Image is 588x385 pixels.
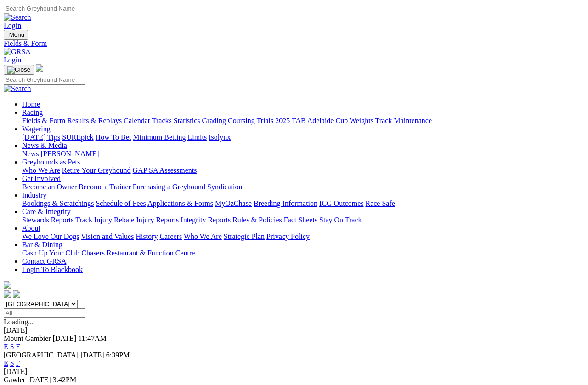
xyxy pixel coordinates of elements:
button: Toggle navigation [4,30,28,40]
a: Greyhounds as Pets [22,158,80,166]
input: Select date [4,308,85,318]
img: Close [7,66,30,74]
a: SUREpick [62,133,93,141]
a: Schedule of Fees [96,199,146,207]
a: Tracks [152,117,172,125]
a: History [136,232,158,240]
a: Weights [350,117,373,125]
a: S [10,359,14,367]
a: Fields & Form [22,117,65,125]
a: E [4,359,8,367]
span: [DATE] [80,351,104,359]
img: GRSA [4,48,31,56]
a: Isolynx [209,133,231,141]
a: Cash Up Your Club [22,249,79,257]
a: Login To Blackbook [22,266,83,273]
a: About [22,224,40,232]
a: E [4,343,8,351]
a: Wagering [22,125,51,133]
div: Wagering [22,133,584,142]
a: Statistics [174,117,200,125]
a: Industry [22,191,46,199]
div: [DATE] [4,326,584,334]
a: Vision and Values [81,232,134,240]
a: Who We Are [184,232,222,240]
div: Greyhounds as Pets [22,166,584,175]
a: Become a Trainer [79,183,131,191]
a: MyOzChase [215,199,252,207]
img: logo-grsa-white.png [4,281,11,289]
a: Login [4,22,21,29]
span: Mount Gambier [4,334,51,342]
a: News [22,150,39,158]
a: Strategic Plan [224,232,265,240]
a: F [16,343,20,351]
div: Get Involved [22,183,584,191]
img: facebook.svg [4,290,11,298]
div: Care & Integrity [22,216,584,224]
a: Trials [256,117,273,125]
div: About [22,232,584,241]
a: Minimum Betting Limits [133,133,207,141]
img: Search [4,85,31,93]
a: Retire Your Greyhound [62,166,131,174]
a: Become an Owner [22,183,77,191]
a: Syndication [207,183,242,191]
a: Home [22,100,40,108]
a: Track Maintenance [375,117,432,125]
a: Racing [22,108,43,116]
a: GAP SA Assessments [133,166,197,174]
img: twitter.svg [13,290,20,298]
a: Coursing [228,117,255,125]
span: 11:47AM [78,334,107,342]
input: Search [4,75,85,85]
input: Search [4,4,85,13]
a: [PERSON_NAME] [40,150,99,158]
a: [DATE] Tips [22,133,60,141]
span: 6:39PM [106,351,130,359]
span: 3:42PM [53,376,77,384]
div: News & Media [22,150,584,158]
a: Race Safe [365,199,395,207]
div: Racing [22,117,584,125]
a: Careers [159,232,182,240]
a: Get Involved [22,175,61,182]
a: Injury Reports [136,216,179,224]
img: logo-grsa-white.png [36,64,43,72]
a: Bookings & Scratchings [22,199,94,207]
span: Loading... [4,318,34,326]
a: Care & Integrity [22,208,71,215]
div: [DATE] [4,368,584,376]
a: Login [4,56,21,64]
a: Purchasing a Greyhound [133,183,205,191]
a: ICG Outcomes [319,199,363,207]
a: F [16,359,20,367]
a: Contact GRSA [22,257,66,265]
a: How To Bet [96,133,131,141]
a: We Love Our Dogs [22,232,79,240]
a: Calendar [124,117,150,125]
a: News & Media [22,142,67,149]
a: Stewards Reports [22,216,73,224]
a: Track Injury Rebate [75,216,134,224]
a: Results & Replays [67,117,122,125]
a: Integrity Reports [181,216,231,224]
span: [GEOGRAPHIC_DATA] [4,351,79,359]
div: Industry [22,199,584,208]
a: S [10,343,14,351]
img: Search [4,13,31,22]
a: Fields & Form [4,40,584,48]
a: Rules & Policies [232,216,282,224]
a: Privacy Policy [266,232,310,240]
span: [DATE] [53,334,77,342]
a: Stay On Track [319,216,362,224]
a: 2025 TAB Adelaide Cup [275,117,348,125]
a: Applications & Forms [147,199,213,207]
button: Toggle navigation [4,65,34,75]
a: Grading [202,117,226,125]
a: Breeding Information [254,199,317,207]
a: Who We Are [22,166,60,174]
span: [DATE] [27,376,51,384]
span: Menu [9,31,24,38]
